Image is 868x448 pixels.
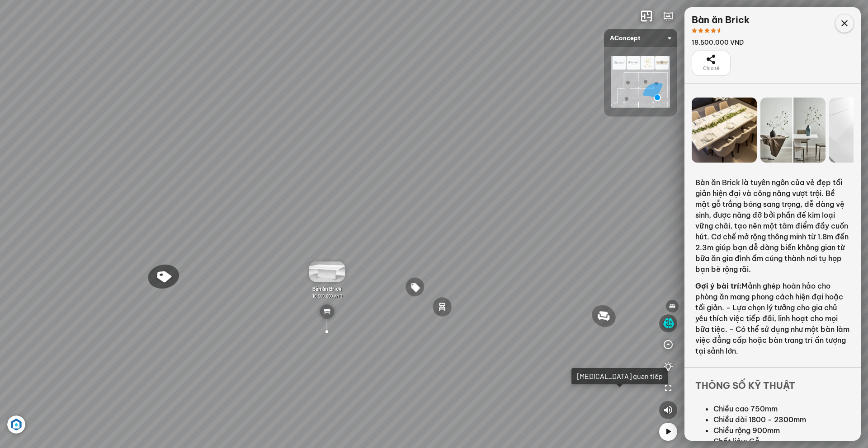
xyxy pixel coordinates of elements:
[713,403,850,414] li: Chiều cao 750mm
[692,14,750,25] div: Bàn ăn Brick
[692,38,750,47] div: 18.500.000 VND
[713,414,850,425] li: Chiều dài 1800 - 2300mm
[312,293,342,299] span: 18.500.000 VND
[684,367,861,392] div: Thông số kỹ thuật
[320,304,334,319] img: table_YREKD739JCN6.svg
[692,28,697,33] span: star
[703,65,719,72] span: Chia sẻ
[611,56,670,107] img: AConcept_CTMHTJT2R6E4.png
[695,280,850,356] p: Mảnh ghép hoàn hảo cho phòng ăn mang phong cách hiện đại hoặc tối giản. - Lựa chọn lý tưởng cho g...
[610,29,671,47] span: AConcept
[713,436,850,447] li: Chất liệu: Gỗ
[695,177,850,275] p: Bàn ăn Brick là tuyên ngôn của vẻ đẹp tối giản hiện đại và công năng vượt trội. Bề mặt gỗ trắng b...
[309,261,345,282] img: B_n__n_Brick_K673DULWHACD.gif
[698,28,703,33] span: star
[717,28,722,33] span: star
[695,281,741,290] strong: Gợi ý bài trí:
[711,28,716,33] span: star
[713,425,850,436] li: Chiều rộng 900mm
[704,28,710,33] span: star
[577,372,663,381] div: [MEDICAL_DATA] quan tiếp
[312,285,341,292] span: Bàn ăn Brick
[7,415,25,434] img: Artboard_6_4x_1_F4RHW9YJWHU.jpg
